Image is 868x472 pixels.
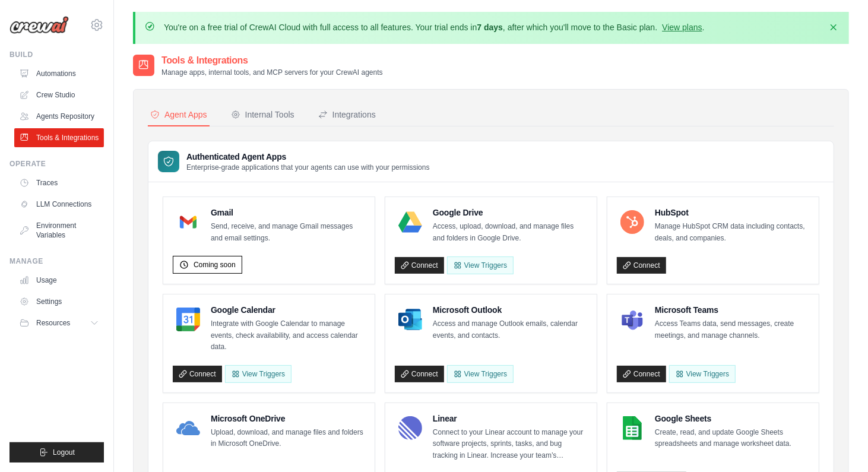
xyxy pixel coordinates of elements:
[14,173,104,192] a: Traces
[14,313,104,332] button: Resources
[9,50,104,59] div: Build
[655,207,809,218] h4: HubSpot
[150,109,207,121] div: Agent Apps
[662,23,702,32] a: View plans
[447,256,514,274] : View Triggers
[655,318,809,341] p: Access Teams data, send messages, create meetings, and manage channels.
[398,308,422,331] img: Microsoft Outlook Logo
[395,366,444,382] a: Connect
[433,304,587,316] h4: Microsoft Outlook
[164,21,705,33] p: You're on a free trial of CrewAI Cloud with full access to all features. Your trial ends in , aft...
[433,427,587,462] p: Connect to your Linear account to manage your software projects, sprints, tasks, and bug tracking...
[395,257,444,274] a: Connect
[433,318,587,341] p: Access and manage Outlook emails, calendar events, and contacts.
[14,64,104,83] a: Automations
[669,365,736,383] : View Triggers
[655,413,809,425] h4: Google Sheets
[620,308,644,331] img: Microsoft Teams Logo
[655,304,809,316] h4: Microsoft Teams
[225,365,292,383] button: View Triggers
[36,318,70,328] span: Resources
[9,442,104,463] button: Logout
[433,207,587,218] h4: Google Drive
[447,365,514,383] : View Triggers
[318,109,376,121] div: Integrations
[211,221,365,244] p: Send, receive, and manage Gmail messages and email settings.
[14,292,104,311] a: Settings
[186,163,430,172] p: Enterprise-grade applications that your agents can use with your permissions
[14,107,104,126] a: Agents Repository
[9,159,104,169] div: Operate
[176,210,200,234] img: Gmail Logo
[14,271,104,290] a: Usage
[231,109,294,121] div: Internal Tools
[9,256,104,266] div: Manage
[398,416,422,440] img: Linear Logo
[211,427,365,450] p: Upload, download, and manage files and folders in Microsoft OneDrive.
[620,416,644,440] img: Google Sheets Logo
[211,207,365,218] h4: Gmail
[53,448,75,457] span: Logout
[433,221,587,244] p: Access, upload, download, and manage files and folders in Google Drive.
[14,85,104,104] a: Crew Studio
[9,16,69,34] img: Logo
[211,413,365,425] h4: Microsoft OneDrive
[398,210,422,234] img: Google Drive Logo
[161,53,383,68] h2: Tools & Integrations
[173,366,222,382] a: Connect
[148,104,210,126] button: Agent Apps
[161,68,383,77] p: Manage apps, internal tools, and MCP servers for your CrewAI agents
[194,260,236,270] span: Coming soon
[211,318,365,353] p: Integrate with Google Calendar to manage events, check availability, and access calendar data.
[14,128,104,147] a: Tools & Integrations
[477,23,503,32] strong: 7 days
[14,216,104,245] a: Environment Variables
[229,104,297,126] button: Internal Tools
[316,104,378,126] button: Integrations
[433,413,587,425] h4: Linear
[620,210,644,234] img: HubSpot Logo
[14,195,104,214] a: LLM Connections
[617,366,666,382] a: Connect
[655,427,809,450] p: Create, read, and update Google Sheets spreadsheets and manage worksheet data.
[655,221,809,244] p: Manage HubSpot CRM data including contacts, deals, and companies.
[176,416,200,440] img: Microsoft OneDrive Logo
[186,151,430,163] h3: Authenticated Agent Apps
[617,257,666,274] a: Connect
[176,308,200,331] img: Google Calendar Logo
[211,304,365,316] h4: Google Calendar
